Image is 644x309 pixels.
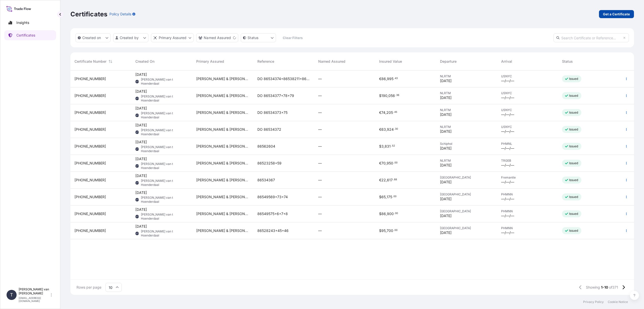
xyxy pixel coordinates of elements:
[135,89,147,94] span: [DATE]
[386,212,387,216] span: ,
[394,229,397,231] span: 00
[74,161,106,166] span: [PHONE_NUMBER]
[583,300,604,304] p: Privacy Policy
[10,292,13,297] span: T
[74,178,106,183] span: [PHONE_NUMBER]
[440,213,452,218] span: [DATE]
[134,79,140,84] span: TVTH
[257,228,289,233] span: 86528243+45+46
[379,195,381,199] span: $
[196,76,249,81] span: [PERSON_NAME] & [PERSON_NAME] Netherlands B.V.
[70,10,107,18] p: Certificates
[381,161,386,165] span: 70
[385,111,386,114] span: ,
[134,180,140,185] span: TVTH
[318,228,322,233] span: —
[586,285,600,290] span: Showing
[393,229,394,231] span: .
[387,229,393,232] span: 700
[501,159,554,163] span: TRGEB
[553,33,629,42] input: Search Certificate or Reference...
[440,78,452,83] span: [DATE]
[318,110,322,115] span: —
[603,12,630,17] p: Get a Certificate
[4,30,56,40] a: Certificates
[74,76,106,81] span: [PHONE_NUMBER]
[501,176,554,180] span: Fremantle
[135,59,154,64] span: Created On
[501,213,514,218] span: —/—/—
[395,78,398,79] span: 43
[394,162,397,164] span: 00
[386,161,387,165] span: ,
[134,130,140,135] span: TVTH
[74,211,106,216] span: [PHONE_NUMBER]
[196,59,224,64] span: Primary Assured
[109,12,131,17] p: Policy Details
[196,178,249,183] span: [PERSON_NAME] & [PERSON_NAME] Netherlands B.V.
[440,129,452,134] span: [DATE]
[569,77,578,81] p: Issued
[395,94,396,96] span: .
[440,112,452,117] span: [DATE]
[74,228,106,233] span: [PHONE_NUMBER]
[257,93,294,98] span: DO 86534377+78+79
[134,197,140,202] span: TVTH
[440,59,457,64] span: Departure
[141,213,188,221] span: [PERSON_NAME] van t Hoenderdaal
[318,144,322,149] span: —
[107,58,113,64] button: Sort
[501,125,554,129] span: USNYC
[19,296,50,302] p: [EMAIL_ADDRESS][DOMAIN_NAME]
[16,33,35,38] p: Certificates
[74,127,106,132] span: [PHONE_NUMBER]
[501,59,512,64] span: Arrival
[248,35,258,40] p: Status
[318,161,322,166] span: —
[120,35,139,40] p: Created by
[440,142,493,146] span: Schiphol
[159,35,186,40] p: Primary Assured
[386,128,387,131] span: ,
[388,94,395,97] span: 056
[74,59,106,64] span: Certificate Number
[135,156,147,161] span: [DATE]
[74,110,106,115] span: [PHONE_NUMBER]
[384,145,385,148] span: ,
[141,196,188,204] span: [PERSON_NAME] van t Hoenderdaal
[19,287,50,295] p: [PERSON_NAME] van [PERSON_NAME]
[141,111,188,119] span: [PERSON_NAME] van t Hoenderdaal
[440,95,452,100] span: [DATE]
[196,211,249,216] span: [PERSON_NAME] & [PERSON_NAME] Netherlands B.V.
[257,194,288,199] span: 86549569+73+74
[141,229,188,237] span: [PERSON_NAME] van t Hoenderdaal
[318,59,345,64] span: Named Assured
[135,173,147,178] span: [DATE]
[392,196,393,197] span: .
[141,145,188,153] span: [PERSON_NAME] van t Hoenderdaal
[501,91,554,95] span: USNYC
[381,77,386,81] span: 86
[393,196,396,197] span: 00
[394,111,397,113] span: 45
[241,33,276,42] button: certificateStatus Filter options
[381,178,386,182] span: 22
[440,74,493,78] span: NLRTM
[501,142,554,146] span: PHMNL
[257,76,310,81] span: DO 86534374+86538211+86539849
[394,213,395,214] span: .
[379,145,381,148] span: $
[141,78,188,86] span: [PERSON_NAME] van t Hoenderdaal
[608,300,628,304] p: Cookie Notice
[387,212,394,216] span: 900
[141,128,188,136] span: [PERSON_NAME] van t Hoenderdaal
[393,162,394,164] span: .
[387,128,394,131] span: 924
[318,211,322,216] span: —
[379,111,381,114] span: €
[135,224,147,229] span: [DATE]
[257,127,281,132] span: DO 86534372
[396,94,399,96] span: 36
[196,161,249,166] span: [PERSON_NAME] & [PERSON_NAME] Netherlands B.V.
[379,59,402,64] span: Insured Value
